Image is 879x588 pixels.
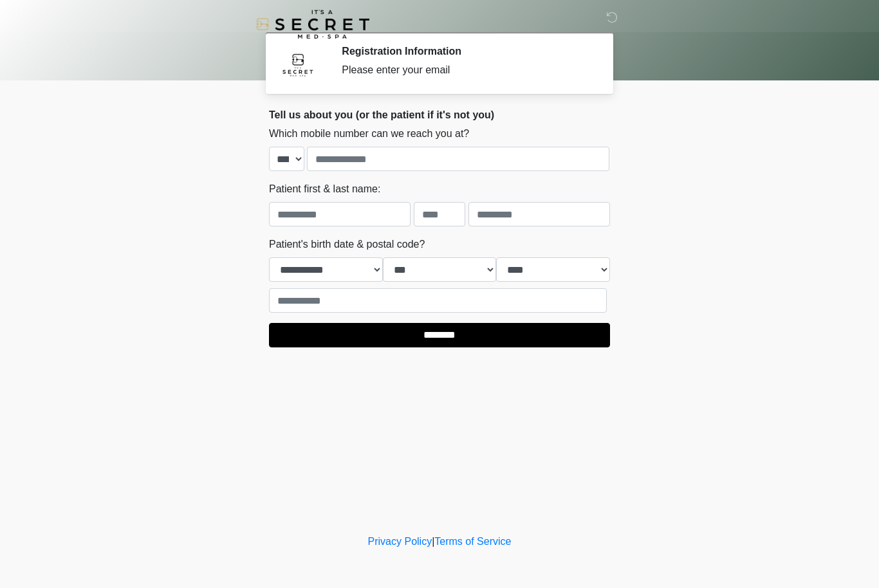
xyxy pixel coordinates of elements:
[342,62,591,78] div: Please enter your email
[269,126,469,142] label: Which mobile number can we reach you at?
[368,536,432,547] a: Privacy Policy
[279,45,317,84] img: Agent Avatar
[432,536,434,547] a: |
[269,109,610,121] h2: Tell us about you (or the patient if it's not you)
[256,10,369,39] img: It's A Secret Med Spa Logo
[269,237,425,252] label: Patient's birth date & postal code?
[342,45,591,57] h2: Registration Information
[269,181,380,197] label: Patient first & last name:
[434,536,511,547] a: Terms of Service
